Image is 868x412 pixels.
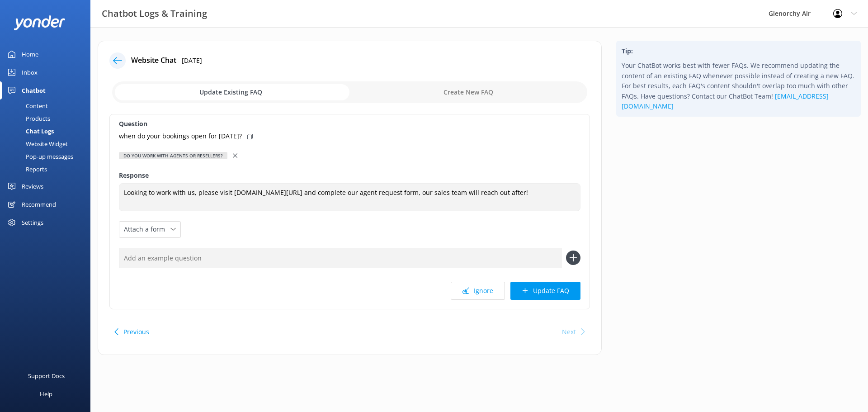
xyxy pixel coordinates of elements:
[622,92,829,110] a: [EMAIL_ADDRESS][DOMAIN_NAME]
[22,177,43,195] div: Reviews
[622,46,855,56] h4: Tip:
[14,15,66,30] img: yonder-white-logo.png
[622,61,855,111] p: Your ChatBot works best with fewer FAQs. We recommend updating the content of an existing FAQ whe...
[5,150,73,163] div: Pop-up messages
[28,367,65,385] div: Support Docs
[119,131,242,141] p: when do your bookings open for [DATE]?
[5,125,90,137] a: Chat Logs
[5,99,90,112] a: Content
[40,385,52,403] div: Help
[5,99,48,112] div: Content
[119,170,580,180] label: Response
[510,282,580,300] button: Update FAQ
[123,323,149,341] button: Previous
[5,112,90,125] a: Products
[119,248,561,268] input: Add an example question
[5,125,54,137] div: Chat Logs
[22,213,43,232] div: Settings
[22,45,38,63] div: Home
[119,119,580,129] label: Question
[5,137,90,150] a: Website Widget
[22,81,46,99] div: Chatbot
[451,282,505,300] button: Ignore
[182,56,202,66] p: [DATE]
[119,152,227,159] div: Do you work with agents or resellers?
[5,150,90,163] a: Pop-up messages
[5,137,68,150] div: Website Widget
[22,63,38,81] div: Inbox
[5,163,90,175] a: Reports
[102,6,207,21] h3: Chatbot Logs & Training
[119,183,580,211] textarea: Looking to work with us, please visit [DOMAIN_NAME][URL] and complete our agent request form, our...
[131,55,176,66] h4: Website Chat
[124,224,170,234] span: Attach a form
[5,112,50,125] div: Products
[22,195,56,213] div: Recommend
[5,163,47,175] div: Reports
